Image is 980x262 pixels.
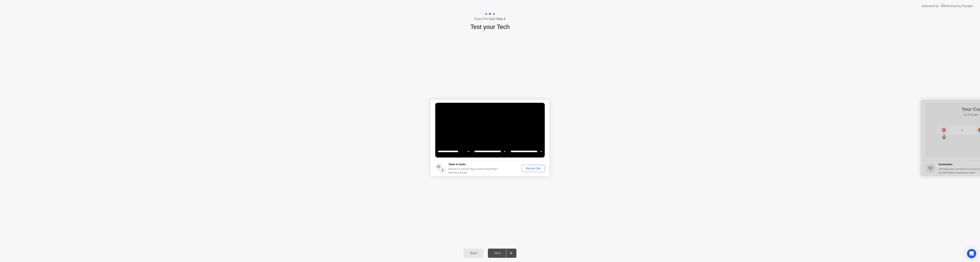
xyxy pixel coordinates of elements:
[510,148,543,155] select: Available microphones
[523,167,543,170] div: Record Clip
[967,249,976,258] div: Open Intercom Messenger
[922,4,939,8] div: Delivered by
[448,167,500,174] div: Record a 5 second clip to ensure everything’s working correctly
[470,22,510,31] h1: Test your Tech
[941,4,973,8] img: Delivered by Rosalyn
[474,148,506,155] select: Available speakers
[437,148,470,155] select: Available cameras
[522,165,545,172] button: Record Clip
[465,251,482,255] div: Back
[489,251,506,255] div: Next
[496,17,506,20] b: Step 2
[448,162,500,166] h5: Video & Audio
[474,17,506,21] h4: Exam Pre-flight:
[464,249,483,258] button: Back
[488,249,516,258] button: Next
